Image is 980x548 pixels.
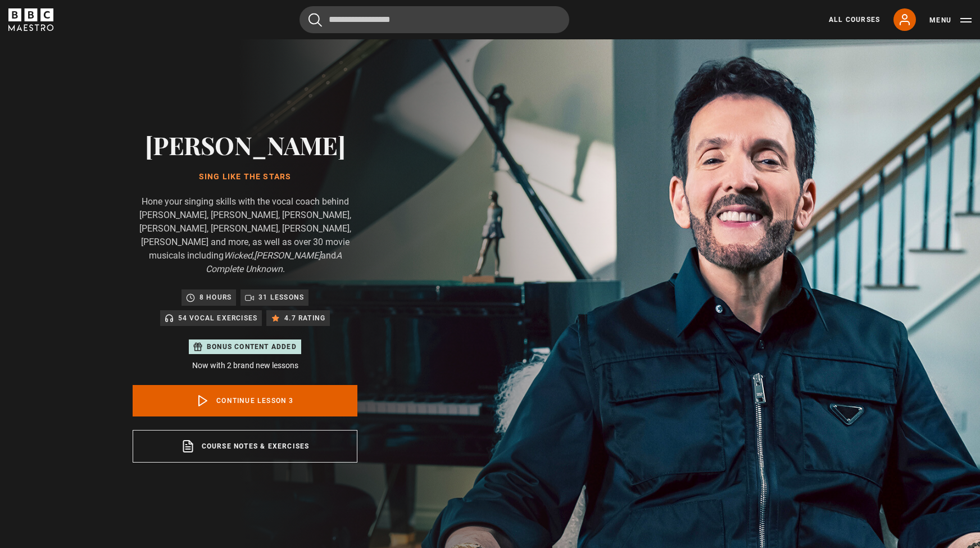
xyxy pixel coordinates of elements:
[224,250,252,261] i: Wicked
[8,8,53,31] svg: BBC Maestro
[206,250,342,274] i: A Complete Unknown
[133,385,357,416] a: Continue lesson 3
[133,173,357,182] h1: Sing Like the Stars
[133,195,357,276] p: Hone your singing skills with the vocal coach behind [PERSON_NAME], [PERSON_NAME], [PERSON_NAME],...
[133,130,357,159] h2: [PERSON_NAME]
[178,313,258,324] p: 54 Vocal Exercises
[207,342,297,352] p: Bonus content added
[258,292,304,303] p: 31 lessons
[199,292,232,303] p: 8 hours
[929,15,972,26] button: Toggle navigation
[300,6,569,33] input: Search
[133,360,357,372] p: Now with 2 brand new lessons
[254,250,321,261] i: [PERSON_NAME]
[284,313,325,324] p: 4.7 rating
[308,13,322,27] button: Submit the search query
[829,15,880,25] a: All Courses
[133,430,357,463] a: Course notes & exercises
